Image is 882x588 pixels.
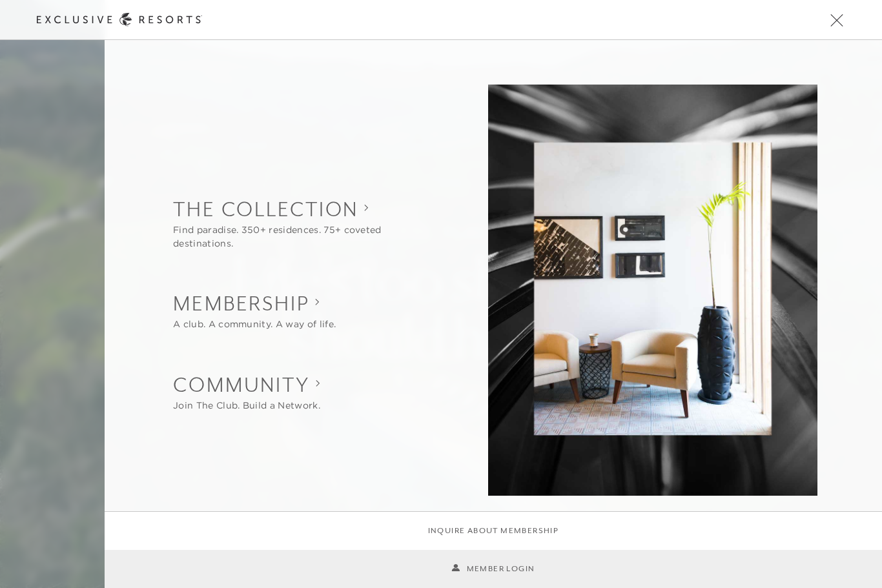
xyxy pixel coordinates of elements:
button: Open navigation [828,15,845,25]
a: Member Login [451,563,535,575]
h2: Membership [173,289,336,318]
iframe: Qualified Messenger [869,575,882,588]
button: Show Membership sub-navigation [173,289,336,331]
h2: Community [173,370,320,399]
div: Find paradise. 350+ residences. 75+ coveted destinations. [173,223,434,250]
h2: The Collection [173,195,434,223]
button: Show Community sub-navigation [173,370,320,412]
div: A club. A community. A way of life. [173,318,336,332]
button: Show The Collection sub-navigation [173,195,434,250]
a: Inquire about membership [428,525,559,537]
div: Join The Club. Build a Network. [173,399,320,412]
